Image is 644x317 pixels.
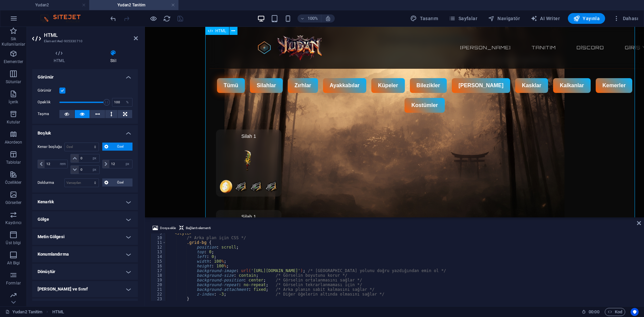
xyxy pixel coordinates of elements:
div: 18 [151,273,166,278]
button: AI Writer [528,13,562,24]
button: Yayınla [568,13,605,24]
button: Sayfalar [446,13,480,24]
button: Usercentrics [631,308,639,316]
span: HTML [52,308,64,316]
div: % [123,98,132,106]
span: HTML [215,29,226,33]
h4: Konumlandırma [32,246,138,262]
button: reload [163,14,171,22]
h4: Animasyon [32,299,138,315]
i: Geri al: (S)CSS'yi düzenle (Ctrl+Z) [109,15,117,22]
div: 13 [151,250,166,254]
p: Özellikler [5,180,21,185]
label: Kenar boşluğu [38,143,64,151]
img: Editor Logo [39,14,89,22]
button: undo [109,14,117,22]
div: Tasarım (Ctrl+Alt+Y) [408,13,441,24]
h6: Oturum süresi [582,308,599,316]
p: Görseller [5,200,21,205]
label: Opaklık [38,100,59,104]
button: 100% [298,14,321,22]
span: Kod [608,308,622,316]
label: Taşma [38,110,59,118]
p: Tablolar [6,160,21,165]
div: 16 [151,264,166,268]
button: Özel [102,143,133,151]
div: 17 [151,268,166,273]
h6: 100% [308,14,318,22]
label: Görünür [38,87,59,95]
span: Özel [110,143,131,151]
h4: HTML [32,50,89,64]
p: İçerik [8,99,18,105]
div: 10 [151,235,166,240]
a: Seçimi iptal etmek için tıkla. Sayfaları açmak için çift tıkla [5,308,42,316]
div: 22 [151,292,166,297]
p: Elementler [4,59,23,64]
h4: [PERSON_NAME] ve Sınıf [32,281,138,297]
span: Dahası [613,15,638,22]
button: Dosya ekle [152,224,177,232]
i: Yeniden boyutlandırmada yakınlaştırma düzeyini seçilen cihaza uyacak şekilde otomatik olarak ayarla. [325,15,331,21]
label: Doldurma [38,179,64,187]
span: Bağlantı elementi [186,224,211,232]
div: 11 [151,240,166,245]
nav: breadcrumb [52,308,64,316]
span: Yayınla [573,15,600,22]
h4: Boşluk [32,125,138,137]
span: Navigatör [488,15,520,22]
p: Alt Bigi [7,260,20,266]
span: Tasarım [410,15,438,22]
button: Dahası [610,13,641,24]
span: 00 00 [589,308,599,316]
h2: HTML [44,32,138,38]
p: Sütunlar [6,79,21,85]
h4: Kenarlık [32,194,138,210]
button: Kod [605,308,625,316]
span: Sayfalar [449,15,477,22]
p: Kutular [7,119,20,125]
h4: Görünür [32,69,138,81]
button: Tasarım [408,13,441,24]
h4: Metin Gölgesi [32,229,138,245]
span: AI Writer [531,15,560,22]
div: 23 [151,297,166,301]
h4: Dönüştür [32,264,138,280]
h4: Stil [89,50,138,64]
button: Bağlantı elementi [178,224,212,232]
p: Üst bilgi [6,240,21,246]
h4: Gölge [32,211,138,227]
p: Akordeon [5,140,22,145]
span: Özel [110,178,131,187]
div: 21 [151,287,166,292]
h3: Element #ed-905330710 [44,38,124,44]
p: Kaydırıcı [5,220,21,225]
div: 12 [151,245,166,250]
div: 15 [151,259,166,264]
div: 20 [151,282,166,287]
span: Dosya ekle [160,224,176,232]
h4: Yudan2 Tanitim [89,1,178,9]
button: Özel [102,178,133,187]
div: 19 [151,278,166,282]
div: 14 [151,254,166,259]
span: : [593,309,594,314]
p: Formlar [6,280,21,286]
button: Navigatör [485,13,523,24]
